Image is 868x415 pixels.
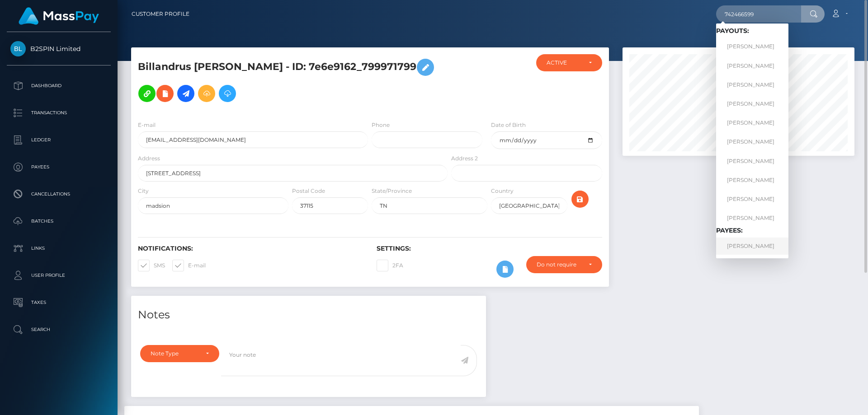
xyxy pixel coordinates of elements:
p: Ledger [10,133,107,147]
a: [PERSON_NAME] [716,57,788,74]
button: ACTIVE [536,54,602,71]
p: Payees [10,160,107,174]
label: Phone [372,121,390,129]
label: Address [138,154,160,163]
span: B2SPIN Limited [7,45,111,53]
a: Payees [7,156,111,178]
label: Date of Birth [491,121,526,129]
a: [PERSON_NAME] [716,210,788,226]
h5: Billandrus [PERSON_NAME] - ID: 7e6e9162_799971799 [138,54,443,107]
p: Dashboard [10,79,107,93]
a: Initiate Payout [177,85,194,102]
label: 2FA [377,260,403,271]
a: Batches [7,210,111,233]
label: City [138,187,149,195]
div: ACTIVE [547,59,581,66]
a: [PERSON_NAME] [716,134,788,150]
img: B2SPIN Limited [10,41,26,56]
h6: Payouts: [716,27,788,35]
p: Transactions [10,106,107,120]
label: Address 2 [451,154,478,163]
a: [PERSON_NAME] [716,238,788,254]
p: Taxes [10,296,107,309]
label: E-mail [138,121,156,129]
a: [PERSON_NAME] [716,191,788,207]
button: Note Type [140,345,219,362]
img: MassPay Logo [19,7,99,25]
p: Links [10,242,107,255]
a: Transactions [7,102,111,124]
label: E-mail [172,260,206,271]
button: Do not require [526,256,602,273]
label: Country [491,187,514,195]
h6: Payees: [716,227,788,234]
h6: Settings: [377,245,602,252]
label: Postal Code [292,187,325,195]
a: Customer Profile [132,5,189,23]
a: Cancellations [7,183,111,205]
label: SMS [138,260,165,271]
a: Search [7,318,111,341]
a: [PERSON_NAME] [716,153,788,169]
input: Search... [716,5,801,23]
label: State/Province [372,187,412,195]
h4: Notes [138,307,479,323]
a: [PERSON_NAME] [716,38,788,55]
a: User Profile [7,264,111,287]
div: Note Type [151,350,198,357]
a: [PERSON_NAME] [716,115,788,131]
a: Ledger [7,129,111,151]
a: [PERSON_NAME] [716,95,788,112]
p: User Profile [10,269,107,282]
h6: Notifications: [138,245,363,252]
a: [PERSON_NAME] [716,76,788,93]
div: Do not require [537,261,581,268]
a: Taxes [7,291,111,314]
p: Cancellations [10,187,107,201]
a: [PERSON_NAME] [716,172,788,188]
a: Dashboard [7,75,111,97]
p: Batches [10,214,107,228]
p: Search [10,323,107,336]
a: Links [7,237,111,260]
